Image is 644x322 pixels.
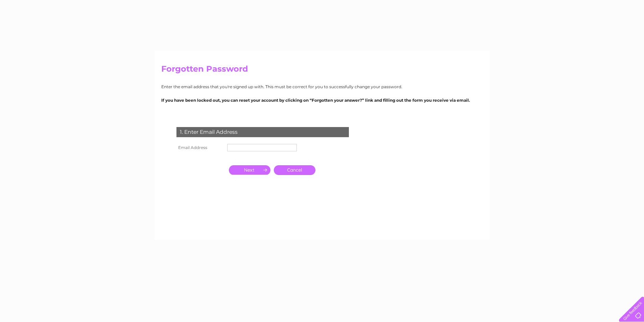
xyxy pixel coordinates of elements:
[161,83,483,90] p: Enter the email address that you're signed up with. This must be correct for you to successfully ...
[161,97,483,103] p: If you have been locked out, you can reset your account by clicking on “Forgotten your answer?” l...
[175,142,225,153] th: Email Address
[161,64,483,77] h2: Forgotten Password
[274,165,315,175] a: Cancel
[176,127,349,137] div: 1. Enter Email Address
